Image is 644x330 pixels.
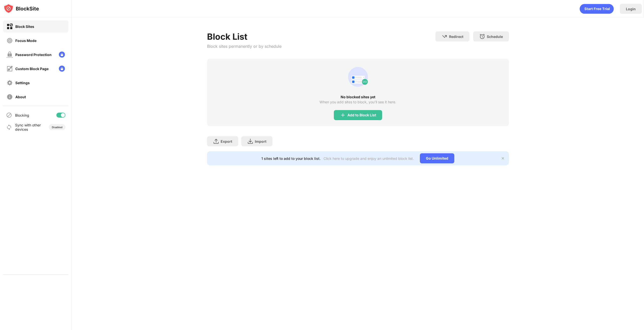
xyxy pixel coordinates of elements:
[347,113,376,117] div: Add to Block List
[15,38,36,43] div: Focus Mode
[15,24,34,29] div: Block Sites
[261,156,320,161] div: 1 sites left to add to your block list.
[319,100,396,104] div: When you add sites to block, you’ll see it here.
[6,124,12,130] img: sync-icon.svg
[15,113,29,117] div: Blocking
[15,123,41,131] div: Sync with other devices
[15,67,49,71] div: Custom Block Page
[59,52,65,58] img: lock-menu.svg
[7,37,13,44] img: focus-off.svg
[15,95,26,99] div: About
[4,4,39,14] img: logo-blocksite.svg
[7,52,13,58] img: password-protection-off.svg
[207,31,281,42] div: Block List
[449,34,463,39] div: Redirect
[487,34,503,39] div: Schedule
[7,23,13,30] img: block-on.svg
[59,66,65,72] img: lock-menu.svg
[207,44,281,49] div: Block sites permanently or by schedule
[7,80,13,86] img: settings-off.svg
[52,126,62,129] div: Disabled
[221,139,232,144] div: Export
[580,4,614,14] div: animation
[420,153,454,163] div: Go Unlimited
[501,156,505,160] img: x-button.svg
[324,156,414,161] div: Click here to upgrade and enjoy an unlimited block list.
[15,53,52,57] div: Password Protection
[346,65,370,89] div: animation
[6,112,12,118] img: blocking-icon.svg
[626,7,636,11] div: Login
[255,139,266,144] div: Import
[207,95,509,99] div: No blocked sites yet
[15,81,30,85] div: Settings
[7,66,13,72] img: customize-block-page-off.svg
[7,94,13,100] img: about-off.svg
